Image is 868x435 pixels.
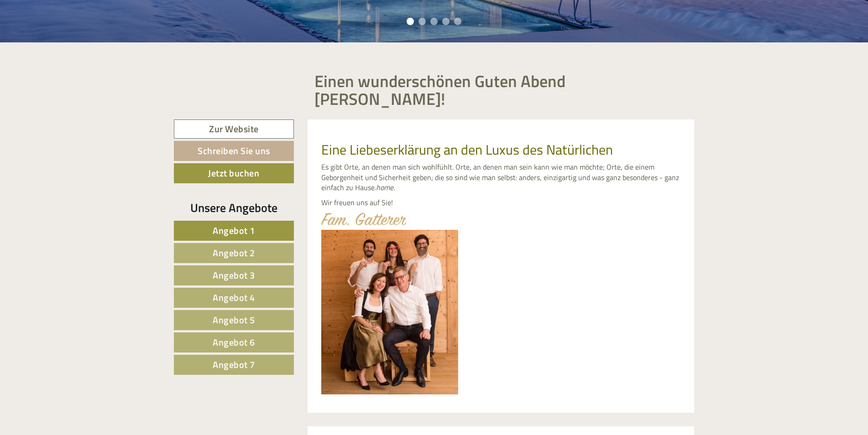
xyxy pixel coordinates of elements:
a: Zur Website [174,119,294,139]
img: image [321,212,407,225]
h1: Einen wunderschönen Guten Abend [PERSON_NAME]! [314,72,688,108]
a: Schreiben Sie uns [174,141,294,161]
span: Angebot 3 [213,268,255,282]
a: Jetzt buchen [174,163,294,183]
span: Angebot 6 [213,335,255,349]
p: Es gibt Orte, an denen man sich wohlfühlt. Orte, an denen man sein kann wie man möchte; Orte, die... [321,162,681,193]
span: Eine Liebeserklärung an den Luxus des Natürlichen [321,139,613,160]
span: Angebot 5 [213,313,255,327]
span: Angebot 7 [213,357,255,372]
div: Unsere Angebote [174,199,294,216]
span: Angebot 2 [213,246,255,260]
p: Wir freuen uns auf Sie! [321,197,681,208]
span: Angebot 4 [213,290,255,305]
span: Angebot 1 [213,223,255,238]
em: home. [376,182,395,193]
img: image [321,230,458,394]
